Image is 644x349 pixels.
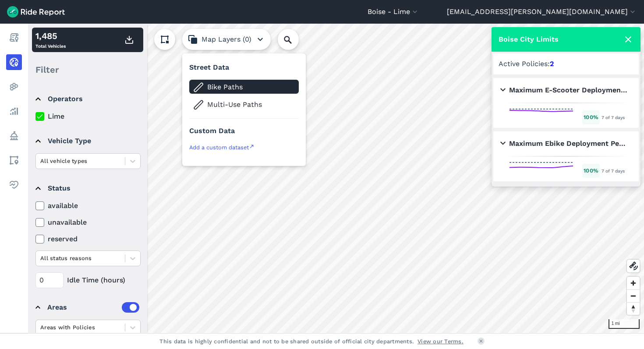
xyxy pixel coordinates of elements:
[189,62,299,76] h3: Street Data
[207,82,295,92] span: Bike Paths
[627,289,640,302] button: Zoom out
[28,24,644,333] canvas: Map
[6,177,22,193] a: Health
[6,79,22,95] a: Heatmaps
[35,217,141,228] label: unavailable
[627,302,640,315] button: Reset bearing to north
[602,167,625,175] div: 7 of 7 days
[627,277,640,289] button: Zoom in
[182,29,271,50] button: Map Layers (0)
[7,6,65,18] img: Ride Report
[550,60,554,68] strong: 2
[368,7,419,17] button: Boise - Lime
[35,87,139,111] summary: Operators
[35,129,139,153] summary: Vehicle Type
[35,29,66,42] div: 1,485
[6,103,22,119] a: Analyze
[207,99,295,110] span: Multi-Use Paths
[418,337,464,345] a: View our Terms.
[500,85,628,95] h2: Maximum E-Scooter Deployment Peak Season (April-October)
[499,59,633,69] h2: Active Policies:
[189,80,299,94] button: Bike Paths
[47,302,139,313] div: Areas
[6,152,22,168] a: Areas
[6,30,22,46] a: Report
[6,128,22,144] a: Policy
[582,164,600,177] div: 100 %
[35,29,66,50] div: Total Vehicles
[609,319,640,329] div: 1 mi
[35,234,141,244] label: reserved
[499,34,559,45] h1: Boise City Limits
[582,110,600,124] div: 100 %
[447,7,637,17] button: [EMAIL_ADDRESS][PERSON_NAME][DOMAIN_NAME]
[32,56,143,83] div: Filter
[35,176,139,201] summary: Status
[35,111,141,122] label: Lime
[189,143,299,157] a: Add a custom dataset
[278,29,313,50] input: Search Location or Vehicles
[6,54,22,70] a: Realtime
[189,97,299,111] button: Multi-Use Paths
[35,295,139,320] summary: Areas
[500,138,628,149] h2: Maximum Ebike Deployment Peak Season (April - October)
[35,272,141,288] div: Idle Time (hours)
[189,126,299,140] h3: Custom Data
[602,113,625,121] div: 7 of 7 days
[35,201,141,211] label: available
